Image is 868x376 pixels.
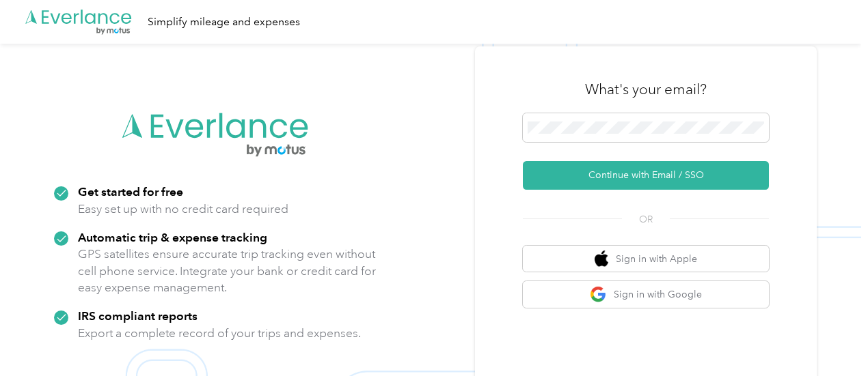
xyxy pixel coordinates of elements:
p: Easy set up with no credit card required [78,201,288,218]
p: Export a complete record of your trips and expenses. [78,325,361,342]
button: apple logoSign in with Apple [523,246,769,272]
p: GPS satellites ensure accurate trip tracking even without cell phone service. Integrate your bank... [78,246,377,296]
div: Simplify mileage and expenses [148,14,300,31]
h3: What's your email? [585,80,707,99]
span: OR [622,212,670,227]
img: google logo [590,286,607,303]
strong: Automatic trip & expense tracking [78,230,267,244]
button: Continue with Email / SSO [523,161,769,190]
button: google logoSign in with Google [523,281,769,308]
strong: Get started for free [78,184,183,199]
img: apple logo [595,250,608,267]
strong: IRS compliant reports [78,308,198,323]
